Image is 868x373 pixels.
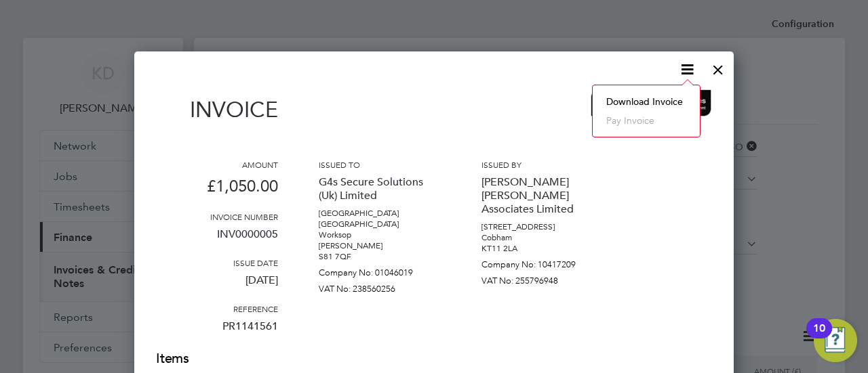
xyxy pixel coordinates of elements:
p: KT11 2LA [481,243,604,254]
p: [STREET_ADDRESS] [481,221,604,232]
h3: Invoice number [156,211,278,222]
h3: Issue date [156,257,278,268]
p: Cobham [481,232,604,243]
p: S81 7QF [319,251,441,262]
li: Download Invoice [599,92,693,111]
p: [PERSON_NAME] [PERSON_NAME] Associates Limited [481,170,604,221]
p: [GEOGRAPHIC_DATA] [319,219,441,229]
p: [DATE] [156,268,278,303]
p: [PERSON_NAME] [319,240,441,251]
p: [GEOGRAPHIC_DATA] [319,208,441,219]
p: VAT No: 255796948 [481,270,604,286]
h2: Items [156,349,712,368]
p: Company No: 10417209 [481,254,604,270]
div: 10 [813,328,825,346]
h3: Amount [156,159,278,170]
button: Open Resource Center, 10 new notifications [814,319,857,362]
p: £1,050.00 [156,170,278,211]
h1: Invoice [156,97,278,123]
h3: Reference [156,303,278,314]
h3: Issued to [319,159,441,170]
li: Pay invoice [599,111,693,130]
img: kennethbrian-logo-remittance.png [590,89,712,117]
p: Worksop [319,229,441,240]
p: Company No: 01046019 [319,262,441,278]
p: INV0000005 [156,222,278,257]
h3: Issued by [481,159,604,170]
p: VAT No: 238560256 [319,278,441,294]
p: G4s Secure Solutions (Uk) Limited [319,170,441,208]
p: PR1141561 [156,314,278,349]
